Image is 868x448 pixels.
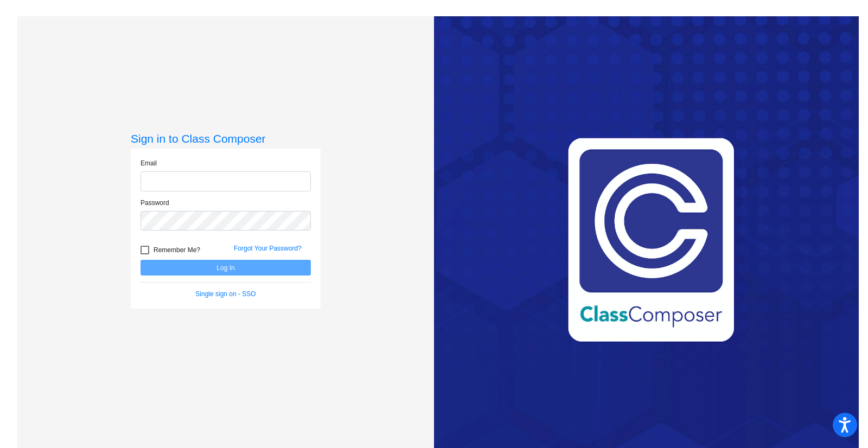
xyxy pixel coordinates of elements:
button: Log In [141,260,311,276]
a: Forgot Your Password? [234,245,302,252]
a: Single sign on - SSO [195,290,256,298]
label: Password [141,198,169,208]
span: Remember Me? [154,244,200,257]
h3: Sign in to Class Composer [131,132,321,145]
label: Email [141,158,157,168]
